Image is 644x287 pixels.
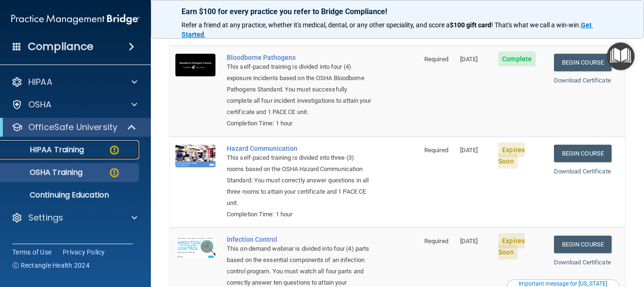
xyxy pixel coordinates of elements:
[11,10,140,29] img: PMB logo
[424,56,448,63] span: Required
[227,54,372,61] a: Bloodborne Pathogens
[28,122,117,133] p: OfficeSafe University
[554,145,611,162] a: Begin Course
[424,147,448,154] span: Required
[227,152,372,209] div: This self-paced training is divided into three (3) rooms based on the OSHA Hazard Communication S...
[424,238,448,245] span: Required
[63,247,105,257] a: Privacy Policy
[108,144,120,156] img: warning-circle.0cc9ac19.png
[182,7,613,16] p: Earn $100 for every practice you refer to Bridge Compliance!
[554,236,611,253] a: Begin Course
[227,61,372,118] div: This self-paced training is divided into four (4) exposure incidents based on the OSHA Bloodborne...
[460,238,478,245] span: [DATE]
[28,40,93,53] h4: Compliance
[450,21,491,29] strong: $100 gift card
[554,77,611,84] a: Download Certificate
[182,21,593,38] a: Get Started
[108,167,120,179] img: warning-circle.0cc9ac19.png
[498,233,525,260] span: Expires Soon
[28,212,63,223] p: Settings
[460,56,478,63] span: [DATE]
[6,145,84,155] p: HIPAA Training
[554,168,611,175] a: Download Certificate
[460,147,478,154] span: [DATE]
[11,122,137,133] a: OfficeSafe University
[6,168,83,177] p: OSHA Training
[227,209,372,220] div: Completion Time: 1 hour
[28,99,52,110] p: OSHA
[227,145,372,152] a: Hazard Communication
[11,212,137,223] a: Settings
[227,236,372,243] a: Infection Control
[607,42,635,70] button: Open Resource Center
[28,76,52,88] p: HIPAA
[554,54,611,71] a: Begin Course
[6,190,135,200] p: Continuing Education
[491,21,581,29] span: ! That's what we call a win-win.
[182,21,450,29] span: Refer a friend at any practice, whether it's medical, dental, or any other speciality, and score a
[11,99,137,110] a: OSHA
[498,142,525,169] span: Expires Soon
[11,76,137,88] a: HIPAA
[554,259,611,266] a: Download Certificate
[498,51,536,66] span: Complete
[12,247,51,257] a: Terms of Use
[12,261,90,270] span: Ⓒ Rectangle Health 2024
[227,118,372,129] div: Completion Time: 1 hour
